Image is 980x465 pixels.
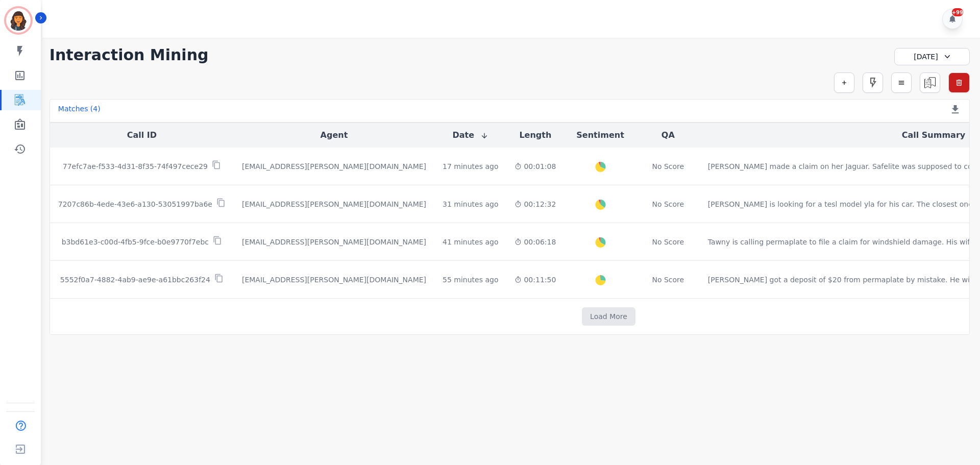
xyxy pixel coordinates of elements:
div: 00:12:32 [514,199,556,209]
div: [EMAIL_ADDRESS][PERSON_NAME][DOMAIN_NAME] [242,199,426,209]
div: No Score [652,237,684,247]
p: 77efc7ae-f533-4d31-8f35-74f497cece29 [63,161,208,172]
div: [EMAIL_ADDRESS][PERSON_NAME][DOMAIN_NAME] [242,161,426,172]
div: No Score [652,161,684,172]
button: Call Summary [902,129,965,141]
div: 00:01:08 [514,161,556,172]
div: +99 [952,8,963,16]
button: QA [661,129,675,141]
div: 00:11:50 [514,275,556,285]
button: Sentiment [576,129,624,141]
div: 00:06:18 [514,237,556,247]
div: 55 minutes ago [443,275,498,285]
button: Agent [321,129,348,141]
div: 31 minutes ago [443,199,498,209]
div: No Score [652,199,684,209]
p: 7207c86b-4ede-43e6-a130-53051997ba6e [58,199,212,209]
div: No Score [652,275,684,285]
div: [EMAIL_ADDRESS][PERSON_NAME][DOMAIN_NAME] [242,275,426,285]
button: Length [519,129,551,141]
div: 41 minutes ago [443,237,498,247]
div: [EMAIL_ADDRESS][PERSON_NAME][DOMAIN_NAME] [242,237,426,247]
button: Date [452,129,488,141]
h1: Interaction Mining [50,46,209,64]
div: [DATE] [894,48,970,65]
div: Matches ( 4 ) [58,104,101,118]
button: Load More [582,307,635,326]
button: Call ID [127,129,157,141]
img: Bordered avatar [6,8,31,33]
p: b3bd61e3-c00d-4fb5-9fce-b0e9770f7ebc [62,237,209,247]
p: 5552f0a7-4882-4ab9-ae9e-a61bbc263f24 [60,275,210,285]
div: 17 minutes ago [443,161,498,172]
